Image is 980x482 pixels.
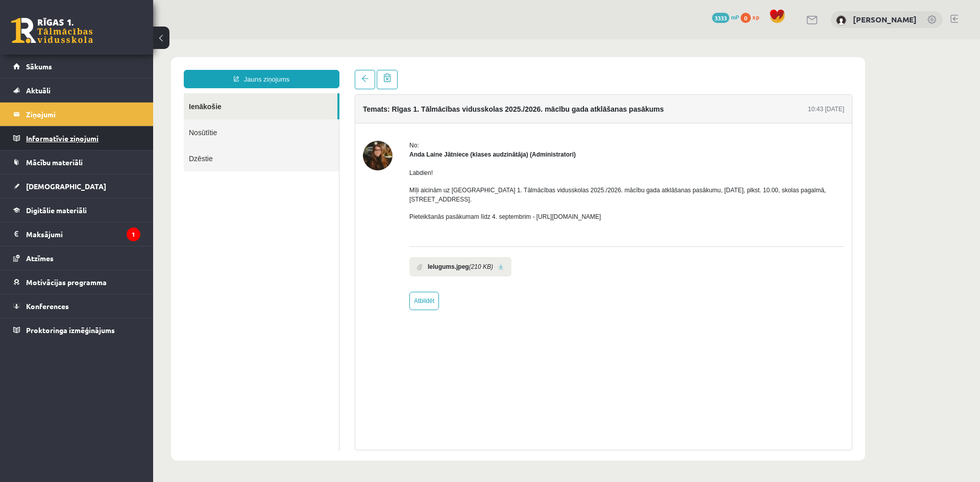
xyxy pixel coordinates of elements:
strong: Anda Laine Jātniece (klases audzinātāja) (Administratori) [256,112,423,119]
a: Nosūtītie [31,80,186,106]
a: 3333 mP [712,13,739,21]
span: Mācību materiāli [26,158,83,167]
a: Dzēstie [31,106,186,132]
span: Aktuāli [26,86,51,95]
a: [PERSON_NAME] [853,14,917,24]
img: Sigurds Kozlovskis [836,15,846,26]
a: Mācību materiāli [13,150,140,174]
span: Konferences [26,301,69,311]
a: Rīgas 1. Tālmācības vidusskola [11,18,93,43]
span: xp [752,13,759,21]
p: Mīļi aicinām uz [GEOGRAPHIC_DATA] 1. Tālmācības vidusskolas 2025./2026. mācību gada atklāšanas pa... [256,146,691,165]
a: Aktuāli [13,79,140,102]
span: 3333 [712,13,729,23]
a: Atbildēt [256,252,286,271]
span: 0 [741,13,751,23]
a: Konferences [13,294,140,318]
legend: Ziņojumi [26,103,140,126]
h4: Temats: Rīgas 1. Tālmācības vidusskolas 2025./2026. mācību gada atklāšanas pasākums [210,66,511,74]
a: Maksājumi1 [13,222,140,246]
div: No: [256,102,691,111]
a: 0 xp [741,13,764,21]
img: Anda Laine Jātniece (klases audzinātāja) [210,102,239,131]
legend: Maksājumi [26,222,140,246]
a: Digitālie materiāli [13,198,140,222]
legend: Informatīvie ziņojumi [26,126,140,150]
span: [DEMOGRAPHIC_DATA] [26,182,106,191]
a: Jauns ziņojums [31,31,186,49]
a: Proktoringa izmēģinājums [13,318,140,342]
a: Ziņojumi [13,103,140,126]
span: Digitālie materiāli [26,206,87,215]
i: 1 [127,227,140,241]
p: Pieteikšanās pasākumam līdz 4. septembrim - [URL][DOMAIN_NAME] [256,173,691,182]
div: 10:43 [DATE] [655,65,691,74]
i: (210 KB) [316,223,340,232]
span: Motivācijas programma [26,277,107,287]
p: Labdien! [256,129,691,138]
span: mP [731,13,739,21]
a: Informatīvie ziņojumi [13,126,140,150]
b: Ielugums.jpeg [275,223,316,232]
a: [DEMOGRAPHIC_DATA] [13,174,140,198]
a: Sākums [13,55,140,78]
span: Atzīmes [26,253,54,263]
span: Sākums [26,62,52,71]
a: Ienākošie [31,54,184,80]
a: Atzīmes [13,246,140,270]
span: Proktoringa izmēģinājums [26,325,115,335]
a: Motivācijas programma [13,270,140,294]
